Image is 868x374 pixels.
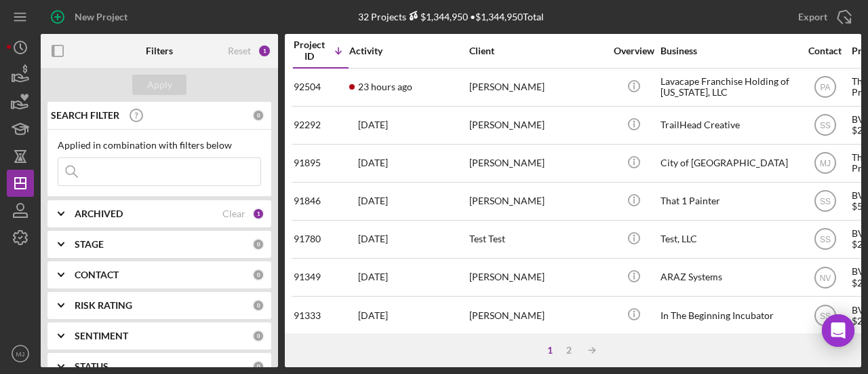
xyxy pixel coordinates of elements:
[252,109,264,121] div: 0
[252,238,264,250] div: 0
[16,350,25,358] text: MJ
[75,239,104,250] b: STAGE
[252,330,264,342] div: 0
[469,183,605,219] div: [PERSON_NAME]
[294,39,325,61] div: Project ID
[822,314,854,347] div: Open Intercom Messenger
[820,83,830,92] text: PA
[660,145,796,181] div: City of [GEOGRAPHIC_DATA]
[294,259,348,295] div: 91349
[294,107,348,143] div: 92292
[469,45,605,56] div: Client
[358,11,544,22] div: 32 Projects • $1,344,950 Total
[228,45,251,56] div: Reset
[608,45,659,56] div: Overview
[406,11,468,22] div: $1,344,950
[358,81,412,92] time: 2025-10-06 18:04
[252,269,264,281] div: 0
[540,345,559,356] div: 1
[146,45,173,56] b: Filters
[349,45,468,56] div: Activity
[75,331,128,341] b: SENTIMENT
[147,75,172,95] div: Apply
[469,259,605,295] div: [PERSON_NAME]
[469,221,605,257] div: Test Test
[294,183,348,219] div: 91846
[800,45,850,56] div: Contact
[358,195,388,206] time: 2025-09-23 17:44
[358,119,388,130] time: 2025-10-02 11:47
[41,3,141,31] button: New Project
[294,297,348,333] div: 91333
[660,69,796,105] div: Lavacape Franchise Holding of [US_STATE], LLC
[660,221,796,257] div: Test, LLC
[75,361,108,372] b: STATUS
[819,197,830,206] text: SS
[132,75,186,95] button: Apply
[252,208,264,220] div: 1
[75,300,132,311] b: RISK RATING
[358,233,388,244] time: 2025-09-22 13:45
[294,69,348,105] div: 92504
[252,360,264,373] div: 0
[294,145,348,181] div: 91895
[51,110,119,121] b: SEARCH FILTER
[819,121,830,130] text: SS
[294,221,348,257] div: 91780
[559,345,578,356] div: 2
[469,297,605,333] div: [PERSON_NAME]
[798,3,827,31] div: Export
[75,3,127,31] div: New Project
[785,3,861,31] button: Export
[358,157,388,168] time: 2025-09-24 15:15
[258,44,271,58] div: 1
[469,107,605,143] div: [PERSON_NAME]
[7,340,34,367] button: MJ
[660,45,796,56] div: Business
[75,208,123,219] b: ARCHIVED
[252,299,264,312] div: 0
[660,259,796,295] div: ARAZ Systems
[660,107,796,143] div: TrailHead Creative
[469,145,605,181] div: [PERSON_NAME]
[469,69,605,105] div: [PERSON_NAME]
[222,208,245,219] div: Clear
[358,310,388,321] time: 2025-09-22 14:24
[660,183,796,219] div: That 1 Painter
[819,235,830,244] text: SS
[660,297,796,333] div: In The Beginning Incubator
[820,159,831,168] text: MJ
[58,140,261,151] div: Applied in combination with filters below
[75,269,119,280] b: CONTACT
[358,272,388,282] time: 2025-09-11 19:28
[819,311,830,320] text: SS
[819,273,831,282] text: NV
